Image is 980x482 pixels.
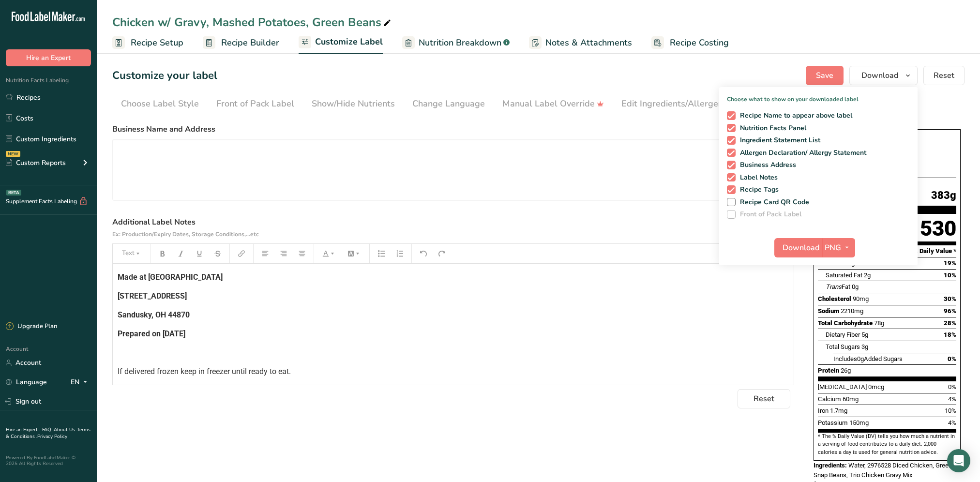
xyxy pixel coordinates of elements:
span: Sodium [818,307,839,315]
a: FAQ . [42,426,54,433]
h1: Customize your label [112,68,217,84]
span: 0% [948,355,956,362]
button: Reset [738,389,790,408]
a: Notes & Attachments [529,32,632,54]
div: Show/Hide Nutrients [312,97,395,110]
a: Hire an Expert . [6,426,40,433]
section: * The % Daily Value (DV) tells you how much a nutrient in a serving of food contributes to a dail... [818,433,956,456]
span: Cholesterol [818,295,851,302]
span: Download [783,242,819,254]
a: Customize Label [299,31,383,54]
span: Sandusky, OH 44870 [118,310,190,319]
div: Front of Pack Label [216,97,294,110]
div: BETA [6,190,21,196]
div: Choose Label Style [121,97,199,110]
span: 1.7mg [830,407,847,414]
span: Nutrition Facts Panel [736,124,807,133]
span: If delivered frozen keep in freezer until ready to eat. [118,367,291,376]
span: Customize Label [315,35,383,48]
button: Reset [923,66,965,85]
span: Potassium [818,419,848,426]
span: 4% [948,419,956,426]
span: [STREET_ADDRESS] [118,291,187,301]
i: Trans [826,283,842,290]
span: Reset [934,70,954,81]
label: Additional Label Notes [112,216,794,240]
span: Made at [GEOGRAPHIC_DATA] [118,272,223,282]
span: 3g [861,343,868,350]
span: Iron [818,407,829,414]
div: NEW [6,151,20,157]
a: Recipe Setup [112,32,183,54]
span: Download [861,70,898,81]
span: 2210mg [841,307,863,315]
button: Text [117,246,146,261]
span: PNG [825,242,841,254]
span: 10% [944,271,956,279]
div: Open Intercom Messenger [947,449,970,472]
span: 26g [841,367,851,374]
span: 0g [857,355,864,362]
span: Recipe Setup [131,36,183,49]
span: Recipe Card QR Code [736,198,810,207]
p: Choose what to show on your downloaded label [719,87,918,104]
button: PNG [822,238,855,257]
span: Prepared on [DATE] [118,329,185,338]
span: Save [816,70,833,81]
div: Edit Ingredients/Allergens List [621,97,744,110]
div: EN [71,377,91,388]
a: Language [6,374,47,391]
span: Ex: Production/Expiry Dates, Storage Conditions,...etc [112,230,259,238]
span: Label Notes [736,173,778,182]
a: About Us . [54,426,77,433]
div: Manual Label Override [502,97,604,110]
span: 0g [852,283,859,290]
a: Recipe Costing [651,32,729,54]
div: Chicken w/ Gravy, Mashed Potatoes, Green Beans [112,14,393,31]
span: 96% [944,307,956,315]
span: Recipe Tags [736,185,779,194]
span: 5g [861,331,868,338]
div: 530 [920,216,956,241]
span: 383g [931,190,956,202]
span: 19% [944,259,956,267]
span: Reset [754,393,774,405]
a: Privacy Policy [37,433,67,440]
a: Recipe Builder [203,32,279,54]
span: 30% [944,295,956,302]
span: Total Carbohydrate [818,319,873,327]
button: Save [806,66,844,85]
span: 28% [944,319,956,327]
button: Download [774,238,822,257]
span: Dietary Fiber [826,331,860,338]
span: Recipe Name to appear above label [736,111,853,120]
button: Hire an Expert [6,49,91,66]
span: Business Address [736,161,797,169]
span: Ingredient Statement List [736,136,821,145]
span: [MEDICAL_DATA] [818,383,867,391]
button: Download [849,66,918,85]
span: 78g [874,319,884,327]
span: Front of Pack Label [736,210,802,219]
span: Protein [818,367,839,374]
span: 4% [948,395,956,403]
span: Calcium [818,395,841,403]
label: Business Name and Address [112,123,794,135]
span: 90mg [853,295,869,302]
a: Terms & Conditions . [6,426,90,440]
span: Fat [826,283,850,290]
span: Nutrition Breakdown [419,36,501,49]
span: Notes & Attachments [545,36,632,49]
span: Includes Added Sugars [833,355,903,362]
span: 2g [864,271,871,279]
span: Saturated Fat [826,271,862,279]
a: Nutrition Breakdown [402,32,510,54]
span: 0mcg [868,383,884,391]
span: 18% [944,331,956,338]
span: Total Sugars [826,343,860,350]
span: Recipe Costing [670,36,729,49]
div: Custom Reports [6,158,66,168]
div: Change Language [412,97,485,110]
span: 0% [948,383,956,391]
span: Allergen Declaration/ Allergy Statement [736,149,867,157]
